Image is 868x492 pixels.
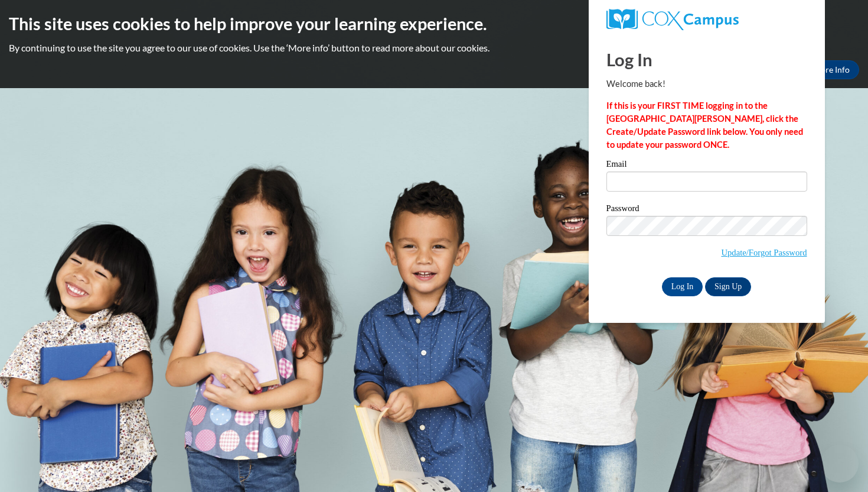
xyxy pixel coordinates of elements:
[606,77,807,90] p: Welcome back!
[705,277,751,296] a: Sign Up
[721,248,807,257] a: Update/Forgot Password
[606,204,807,216] label: Password
[606,47,807,72] h1: Log In
[821,445,859,483] iframe: Button to launch messaging window
[606,9,739,30] img: COX Campus
[9,12,859,35] h2: This site uses cookies to help improve your learning experience.
[804,60,859,79] a: More Info
[606,160,807,171] label: Email
[606,101,803,150] strong: If this is your FIRST TIME logging in to the [GEOGRAPHIC_DATA][PERSON_NAME], click the Create/Upd...
[9,41,859,54] p: By continuing to use the site you agree to our use of cookies. Use the ‘More info’ button to read...
[662,277,703,296] input: Log In
[606,9,807,30] a: COX Campus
